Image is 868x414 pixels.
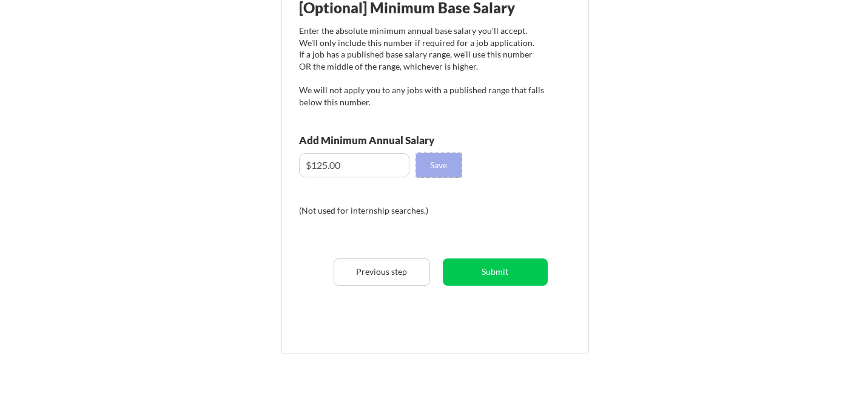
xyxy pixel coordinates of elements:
[299,205,463,217] div: (Not used for internship searches.)
[299,135,488,145] div: Add Minimum Annual Salary
[443,258,548,286] button: Submit
[299,25,544,108] div: Enter the absolute minimum annual base salary you'll accept. We'll only include this number if re...
[334,258,430,286] button: Previous step
[416,153,462,177] button: Save
[299,153,409,177] input: E.g. $100,000
[299,1,544,15] div: [Optional] Minimum Base Salary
